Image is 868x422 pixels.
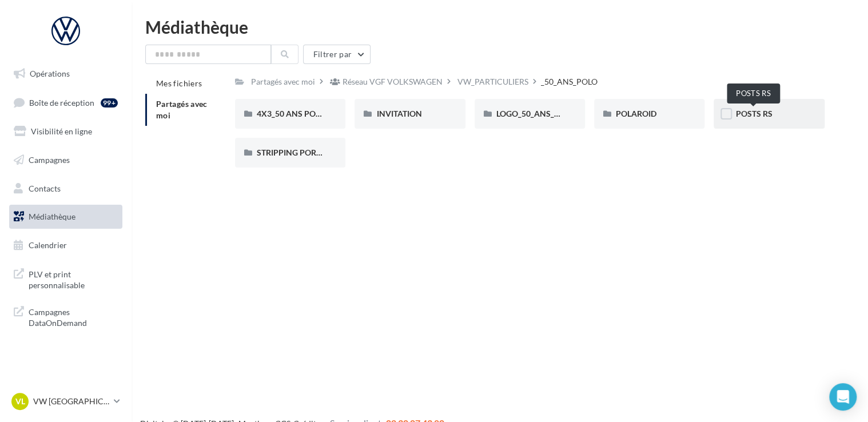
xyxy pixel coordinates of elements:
[727,83,780,103] div: POSTS RS
[343,76,443,87] div: Réseau VGF VOLKSWAGEN
[29,266,118,291] span: PLV et print personnalisable
[33,396,109,407] p: VW [GEOGRAPHIC_DATA]
[156,78,202,88] span: Mes fichiers
[616,109,656,118] span: POLAROID
[29,155,70,165] span: Campagnes
[541,76,598,87] div: _50_ANS_POLO
[29,212,75,221] span: Médiathèque
[7,233,125,257] a: Calendrier
[376,109,421,118] span: INVITATION
[145,18,854,35] div: Médiathèque
[496,109,575,118] span: LOGO_50_ANS_POLO
[7,300,125,333] a: Campagnes DataOnDemand
[7,148,125,172] a: Campagnes
[257,109,325,118] span: 4X3_50 ANS POLO
[156,99,208,120] span: Partagés avec moi
[31,126,92,136] span: Visibilité en ligne
[29,183,61,193] span: Contacts
[303,45,371,64] button: Filtrer par
[29,240,67,250] span: Calendrier
[257,148,337,157] span: STRIPPING PORTIERE
[29,304,118,329] span: Campagnes DataOnDemand
[7,177,125,201] a: Contacts
[9,391,122,412] a: VL VW [GEOGRAPHIC_DATA]
[7,120,125,144] a: Visibilité en ligne
[251,76,315,87] div: Partagés avec moi
[457,76,528,87] div: VW_PARTICULIERS
[15,396,25,407] span: VL
[7,262,125,296] a: PLV et print personnalisable
[101,98,118,108] div: 99+
[29,97,94,107] span: Boîte de réception
[829,383,857,411] div: Open Intercom Messenger
[7,62,125,86] a: Opérations
[7,90,125,115] a: Boîte de réception99+
[735,109,772,118] span: POSTS RS
[7,205,125,229] a: Médiathèque
[30,69,70,78] span: Opérations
